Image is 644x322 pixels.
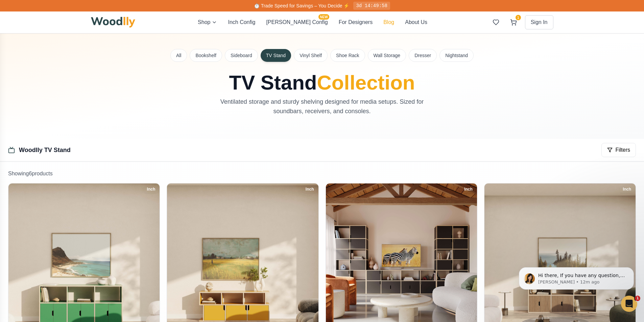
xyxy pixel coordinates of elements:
button: About Us [405,18,427,26]
div: Inch [620,185,634,193]
p: Showing 6 product s [8,170,636,178]
button: Dresser [409,49,437,62]
button: Vinyl Shelf [294,49,328,62]
button: All [170,49,187,62]
span: 1 [635,296,640,301]
div: Inch [303,185,317,193]
button: Wall Storage [368,49,406,62]
button: TV Stand [261,49,291,62]
button: Nightstand [439,49,474,62]
span: 1 [516,15,521,20]
button: Inch Config [228,18,255,26]
button: [PERSON_NAME] ConfigNEW [266,18,328,26]
h1: TV Stand [171,73,474,93]
div: 3d 14:49:58 [353,2,390,10]
div: Inch [144,185,159,193]
img: Woodlly [91,17,136,28]
button: For Designers [339,18,373,26]
span: ⏱️ Trade Speed for Savings – You Decide ⚡ [254,3,349,8]
span: Collection [317,71,415,94]
button: Bookshelf [190,49,222,62]
button: Shoe Rack [330,49,365,62]
button: Shop [198,18,217,26]
span: NEW [318,14,329,20]
p: Ventilated storage and sturdy shelving designed for media setups. Sized for soundbars, receivers,... [209,97,436,116]
button: 1 [507,16,520,28]
button: Sign In [525,15,553,29]
iframe: Intercom live chat [621,296,637,312]
button: Filters [601,143,636,157]
span: Filters [615,146,630,154]
div: Inch [461,185,476,193]
button: Sideboard [225,49,258,62]
iframe: Intercom notifications message [509,253,644,304]
a: Woodlly TV Stand [19,147,71,153]
button: Blog [383,18,394,26]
